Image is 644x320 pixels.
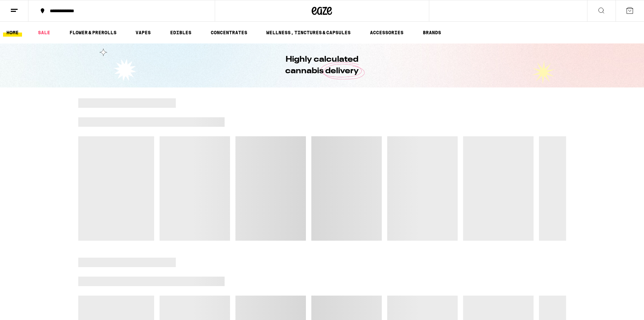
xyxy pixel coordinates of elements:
[419,28,444,37] button: BRANDS
[266,54,378,77] h1: Highly calculated cannabis delivery
[367,28,407,37] a: ACCESSORIES
[167,28,195,37] a: EDIBLES
[207,28,251,37] a: CONCENTRATES
[35,28,54,37] a: SALE
[263,28,354,37] a: WELLNESS, TINCTURES & CAPSULES
[3,28,22,37] a: HOME
[66,28,120,37] a: FLOWER & PREROLLS
[132,28,154,37] a: VAPES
